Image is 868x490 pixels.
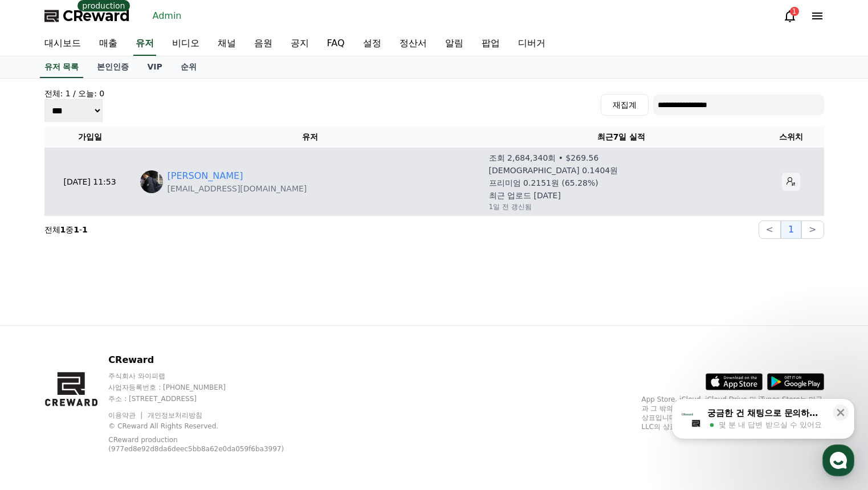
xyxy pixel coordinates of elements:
p: [EMAIL_ADDRESS][DOMAIN_NAME] [168,183,307,194]
p: CReward production (977ed8e92d8da6deec5bb8a62e0da059f6ba3997) [108,435,291,454]
p: © CReward All Rights Reserved. [108,422,308,431]
p: 주소 : [STREET_ADDRESS] [108,394,308,403]
a: 비디오 [163,32,209,56]
a: 팝업 [472,32,509,56]
th: 최근7일 실적 [484,126,759,148]
p: [DATE] 11:53 [49,176,131,188]
a: 대시보드 [35,32,90,56]
a: 유저 목록 [40,56,84,78]
a: Admin [148,7,186,25]
strong: 1 [82,225,88,234]
p: App Store, iCloud, iCloud Drive 및 iTunes Store는 미국과 그 밖의 나라 및 지역에서 등록된 Apple Inc.의 서비스 상표입니다. Goo... [642,395,824,431]
a: 개인정보처리방침 [148,411,202,419]
button: > [801,220,824,239]
a: FAQ [318,32,354,56]
a: 1 [783,9,797,23]
span: 설정 [176,378,190,387]
button: 재집계 [601,94,649,116]
strong: 1 [74,225,79,234]
a: 유저 [133,32,156,56]
a: 음원 [245,32,282,56]
span: 홈 [36,378,43,387]
a: 정산서 [390,32,436,56]
p: CReward [108,353,308,367]
p: 전체 중 - [44,224,88,235]
div: 1 [790,7,799,16]
a: 이용약관 [108,411,144,419]
p: 사업자등록번호 : [PHONE_NUMBER] [108,383,308,392]
a: 공지 [282,32,318,56]
span: 대화 [104,379,118,388]
th: 유저 [136,126,484,148]
th: 스위치 [759,126,824,148]
strong: 1 [60,225,66,234]
a: 채널 [209,32,245,56]
a: 매출 [90,32,127,56]
a: VIP [138,56,171,78]
a: 디버거 [509,32,555,56]
a: CReward [44,7,130,25]
button: < [759,220,781,239]
p: 조회 2,684,340회 • $269.56 [489,152,599,164]
p: 프리미엄 0.2151원 (65.28%) [489,177,598,189]
a: 대화 [75,361,147,390]
p: 최근 업로드 [DATE] [489,190,561,201]
span: CReward [63,7,130,25]
p: 주식회사 와이피랩 [108,371,308,381]
a: 본인인증 [88,56,138,78]
a: 홈 [3,361,75,390]
a: 알림 [436,32,472,56]
a: 설정 [354,32,390,56]
p: [DEMOGRAPHIC_DATA] 0.1404원 [489,165,618,176]
img: http://k.kakaocdn.net/dn/cbWX3p/btsfXepOhbf/aQv3S2KgvXBYGy6m32aBM0/img_640x640.jpg [140,170,163,193]
a: [PERSON_NAME] [168,169,243,183]
button: 1 [781,220,801,239]
th: 가입일 [44,126,136,148]
p: 1일 전 갱신됨 [489,202,532,211]
a: 순위 [172,56,206,78]
a: 설정 [147,361,219,390]
h4: 전체: 1 / 오늘: 0 [44,88,105,99]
